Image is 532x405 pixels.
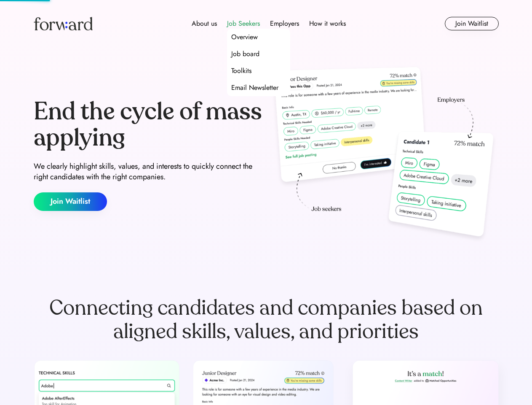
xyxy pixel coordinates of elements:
[34,192,107,211] button: Join Waitlist
[231,83,278,93] div: Email Newsletter
[270,19,299,29] div: Employers
[192,19,217,29] div: About us
[34,17,93,30] img: Forward logo
[227,19,260,29] div: Job Seekers
[270,64,499,246] img: hero-image.png
[231,66,251,76] div: Toolkits
[231,49,259,59] div: Job board
[34,99,263,151] div: End the cycle of mass applying
[34,161,263,182] div: We clearly highlight skills, values, and interests to quickly connect the right candidates with t...
[34,296,499,343] div: Connecting candidates and companies based on aligned skills, values, and priorities
[445,17,499,30] button: Join Waitlist
[309,19,346,29] div: How it works
[231,32,258,42] div: Overview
